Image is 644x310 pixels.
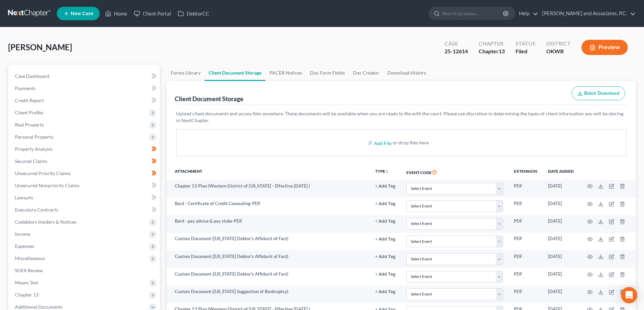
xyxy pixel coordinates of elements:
[9,82,160,94] a: Payments
[508,268,543,285] td: PDF
[9,143,160,155] a: Property Analysis
[15,231,30,237] span: Income
[349,65,383,81] a: Doc Creator
[375,184,396,189] button: + Add Tag
[516,48,535,55] div: Filed
[385,170,389,174] i: unfold_more
[508,250,543,268] td: PDF
[15,267,43,273] span: SOFA Review
[167,65,205,81] a: Forms Library
[508,164,543,180] th: Extension
[546,48,571,55] div: OKWB
[15,134,53,140] span: Personal Property
[15,195,33,200] span: Lawsuits
[9,167,160,179] a: Unsecured Priority Claims
[9,192,160,204] a: Lawsuits
[15,122,44,128] span: Real Property
[9,70,160,82] a: Case Dashboard
[174,7,213,20] a: DebtorCC
[479,40,505,48] div: Chapter
[543,180,579,197] td: [DATE]
[375,253,396,260] a: + Add Tag
[375,200,396,207] a: + Add Tag
[167,250,370,268] td: Custom Document ([US_STATE] Debtor's Affidavit of Fact)
[539,7,636,20] a: [PERSON_NAME] and Associates, P.C.
[375,218,396,224] a: + Add Tag
[175,95,243,103] div: Client Document Storage
[15,158,47,164] span: Secured Claims
[543,197,579,215] td: [DATE]
[543,164,579,180] th: Date added
[130,7,174,20] a: Client Portal
[543,268,579,285] td: [DATE]
[15,170,71,176] span: Unsecured Priority Claims
[9,264,160,277] a: SOFA Review
[167,233,370,250] td: Custom Document ([US_STATE] Debtor's Affidavit of Fact)
[375,255,396,259] button: + Add Tag
[167,164,370,180] th: Attachment
[516,40,535,48] div: Status
[546,40,571,48] div: District
[15,219,76,225] span: Codebtors Insiders & Notices
[15,73,49,79] span: Case Dashboard
[15,292,39,298] span: Chapter 13
[15,255,45,261] span: Miscellaneous
[508,233,543,250] td: PDF
[508,215,543,233] td: PDF
[508,180,543,197] td: PDF
[15,146,52,152] span: Property Analysis
[445,48,468,55] div: 25-12614
[516,7,538,20] a: Help
[265,65,306,81] a: PACER Notices
[375,202,396,206] button: + Add Tag
[8,42,72,52] span: [PERSON_NAME]
[581,40,628,55] button: Preview
[508,285,543,303] td: PDF
[375,290,396,294] button: + Add Tag
[375,271,396,277] a: + Add Tag
[167,268,370,285] td: Custom Document ([US_STATE] Debtor's Affidavit of Fact)
[375,288,396,295] a: + Add Tag
[15,280,38,285] span: Means Test
[499,48,505,54] span: 13
[15,207,58,213] span: Executory Contracts
[375,183,396,189] a: + Add Tag
[375,272,396,277] button: + Add Tag
[15,97,44,103] span: Credit Report
[15,243,34,249] span: Expenses
[375,235,396,242] a: + Add Tag
[15,110,43,115] span: Client Profile
[543,233,579,250] td: [DATE]
[584,90,619,96] span: Batch Download
[543,250,579,268] td: [DATE]
[9,155,160,167] a: Secured Claims
[15,182,79,188] span: Unsecured Nonpriority Claims
[71,11,93,16] span: New Case
[383,65,430,81] a: Download History
[102,7,130,20] a: Home
[9,179,160,192] a: Unsecured Nonpriority Claims
[167,215,370,233] td: Bard - pay advice & pay stubs-PDF
[572,86,625,101] button: Batch Download
[15,304,63,310] span: Additional Documents
[543,215,579,233] td: [DATE]
[375,219,396,224] button: + Add Tag
[375,237,396,242] button: + Add Tag
[167,180,370,197] td: Chapter 13 Plan (Western District of [US_STATE] - Effective [DATE] )
[167,285,370,303] td: Custom Document ([US_STATE] Suggestion of Bankruptcy)
[176,110,626,124] p: Upload client documents and access files anywhere. These documents will be available when you are...
[167,197,370,215] td: Bard - Certificate of Credit Counseling-PDF
[306,65,349,81] a: Doc Form Fields
[15,85,35,91] span: Payments
[508,197,543,215] td: PDF
[401,164,508,180] th: Event Code
[479,48,505,55] div: Chapter
[393,139,429,146] div: or drop files here
[442,7,504,20] input: Search by name...
[621,287,637,303] div: Open Intercom Messenger
[375,169,389,174] button: TYPEunfold_more
[445,40,468,48] div: Case
[543,285,579,303] td: [DATE]
[9,204,160,216] a: Executory Contracts
[9,94,160,107] a: Credit Report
